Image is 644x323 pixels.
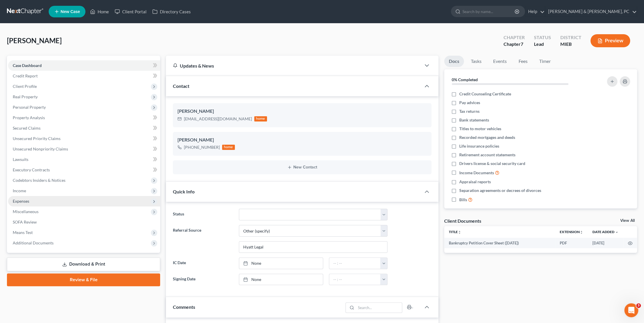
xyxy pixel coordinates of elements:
label: Referral Source [170,225,236,253]
span: Tax returns [459,108,480,114]
span: Credit Report [13,73,38,78]
span: Means Test [13,230,33,235]
a: Home [87,6,112,17]
a: Date Added expand_more [592,230,619,234]
div: District [560,34,581,41]
span: Appraisal reports [459,179,491,185]
td: [DATE] [588,238,623,248]
div: [PERSON_NAME] [178,137,427,144]
div: [EMAIL_ADDRESS][DOMAIN_NAME] [184,116,252,122]
button: New Contact [178,165,427,170]
a: Directory Cases [149,6,194,17]
span: Income Documents [459,170,494,176]
span: Property Analysis [13,115,45,120]
td: Bankruptcy Petition Cover Sheet ([DATE]) [444,238,555,248]
a: Secured Claims [8,123,160,133]
a: Executory Contracts [8,165,160,175]
label: Status [170,209,236,220]
input: -- : -- [329,258,380,269]
div: [PHONE_NUMBER] [184,144,220,150]
td: PDF [555,238,588,248]
span: Drivers license & social security card [459,161,525,166]
span: Lawsuits [13,157,28,162]
a: [PERSON_NAME] & [PERSON_NAME], PC [545,6,637,17]
a: Property Analysis [8,112,160,123]
a: Lawsuits [8,154,160,165]
iframe: Intercom live chat [624,303,638,317]
a: Tasks [466,56,486,67]
a: Client Portal [112,6,149,17]
a: Download & Print [7,257,160,271]
a: Fees [514,56,532,67]
a: None [239,258,323,269]
div: Client Documents [444,218,481,224]
span: Separation agreements or decrees of divorces [459,188,541,193]
i: unfold_more [458,231,461,234]
a: SOFA Review [8,217,160,227]
span: [PERSON_NAME] [7,36,62,45]
a: Credit Report [8,71,160,81]
span: Quick Info [173,189,195,194]
div: Lead [534,41,551,48]
span: Unsecured Priority Claims [13,136,61,141]
span: Bills [459,197,467,203]
span: Income [13,188,26,193]
div: MIEB [560,41,581,48]
span: Retirement account statements [459,152,515,158]
label: IC Date [170,257,236,269]
div: [PERSON_NAME] [178,108,427,115]
a: Timer [535,56,555,67]
span: Bank statements [459,117,489,123]
span: Client Profile [13,84,37,89]
span: 3 [636,303,641,308]
span: 7 [521,41,523,47]
a: Unsecured Priority Claims [8,133,160,144]
span: Additional Documents [13,240,54,245]
input: Search... [356,303,402,313]
span: Life insurance policies [459,143,499,149]
input: Other Referral Source [239,242,387,253]
a: None [239,274,323,285]
div: home [222,145,235,150]
div: Updates & News [173,63,414,69]
span: Miscellaneous [13,209,39,214]
span: Comments [173,304,195,310]
span: Real Property [13,94,38,99]
i: unfold_more [580,231,583,234]
a: Extensionunfold_more [560,230,583,234]
a: Titleunfold_more [449,230,461,234]
span: Case Dashboard [13,63,42,68]
span: Codebtors Insiders & Notices [13,178,65,183]
span: Credit Counseling Certificate [459,91,511,97]
div: Chapter [504,41,525,48]
div: Chapter [504,34,525,41]
strong: 0% Completed [452,77,478,82]
span: Unsecured Nonpriority Claims [13,146,68,151]
span: Executory Contracts [13,167,50,172]
span: Recorded mortgages and deeds [459,135,515,140]
span: SOFA Review [13,219,37,224]
a: Help [525,6,545,17]
span: Secured Claims [13,126,41,130]
a: Review & File [7,273,160,286]
a: Case Dashboard [8,60,160,71]
div: home [254,116,267,121]
button: Preview [590,34,630,47]
a: View All [620,219,635,223]
a: Unsecured Nonpriority Claims [8,144,160,154]
a: Docs [444,56,464,67]
i: expand_more [615,231,619,234]
input: Search by name... [462,6,515,17]
label: Signing Date [170,274,236,285]
span: New Case [61,10,80,14]
div: Status [534,34,551,41]
a: Events [489,56,511,67]
span: Titles to motor vehicles [459,126,501,132]
span: Contact [173,83,189,89]
span: Expenses [13,199,29,204]
span: Pay advices [459,100,480,106]
input: -- : -- [329,274,380,285]
span: Personal Property [13,105,46,110]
